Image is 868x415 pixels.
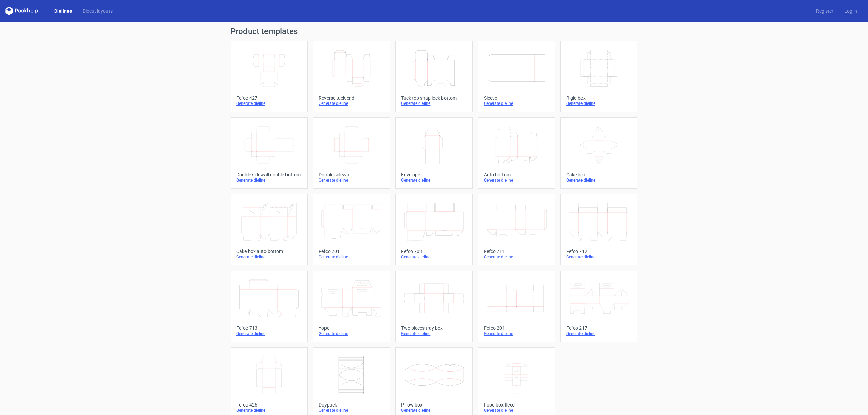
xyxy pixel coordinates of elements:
div: Fefco 712 [566,249,632,254]
div: Double sidewall [319,172,384,177]
div: Rigid box [566,95,632,101]
div: Generate dieline [401,177,467,183]
div: Generate dieline [484,408,549,413]
div: Generate dieline [319,408,384,413]
div: Fefco 217 [566,325,632,331]
a: Fefco 427Generate dieline [231,41,308,112]
div: Yope [319,325,384,331]
a: Cake boxGenerate dieline [560,117,637,189]
div: Generate dieline [319,331,384,336]
div: Generate dieline [236,331,302,336]
a: Double sidewall double bottomGenerate dieline [231,117,308,189]
a: EnvelopeGenerate dieline [395,117,472,189]
div: Generate dieline [566,331,632,336]
div: Generate dieline [401,331,467,336]
div: Double sidewall double bottom [236,172,302,177]
div: Generate dieline [401,408,467,413]
a: Double sidewallGenerate dieline [313,117,390,189]
a: Fefco 201Generate dieline [478,271,555,342]
a: Dielines [49,7,77,14]
a: Tuck top snap lock bottomGenerate dieline [395,41,472,112]
div: Generate dieline [484,177,549,183]
div: Generate dieline [566,101,632,106]
a: Two pieces tray boxGenerate dieline [395,271,472,342]
div: Fefco 426 [236,402,302,408]
div: Generate dieline [566,177,632,183]
div: Tuck top snap lock bottom [401,95,467,101]
div: Fefco 711 [484,249,549,254]
div: Generate dieline [401,254,467,260]
a: Register [811,7,839,14]
div: Generate dieline [566,254,632,260]
div: Envelope [401,172,467,177]
div: Cake box [566,172,632,177]
h1: Product templates [231,27,637,35]
div: Two pieces tray box [401,325,467,331]
a: Fefco 713Generate dieline [231,271,308,342]
div: Generate dieline [236,254,302,260]
div: Generate dieline [236,101,302,106]
a: Auto bottomGenerate dieline [478,117,555,189]
div: Generate dieline [484,254,549,260]
div: Generate dieline [319,101,384,106]
a: Log in [839,7,863,14]
div: Fefco 427 [236,95,302,101]
a: Reverse tuck endGenerate dieline [313,41,390,112]
div: Generate dieline [236,408,302,413]
div: Generate dieline [319,254,384,260]
div: Generate dieline [484,331,549,336]
a: Rigid boxGenerate dieline [560,41,637,112]
div: Pillow box [401,402,467,408]
a: Fefco 712Generate dieline [560,194,637,265]
div: Doypack [319,402,384,408]
div: Food box flexo [484,402,549,408]
div: Generate dieline [319,177,384,183]
a: Fefco 701Generate dieline [313,194,390,265]
div: Fefco 201 [484,325,549,331]
a: Fefco 217Generate dieline [560,271,637,342]
a: YopeGenerate dieline [313,271,390,342]
div: Generate dieline [401,101,467,106]
div: Reverse tuck end [319,95,384,101]
div: Generate dieline [236,177,302,183]
a: Fefco 711Generate dieline [478,194,555,265]
a: Fefco 703Generate dieline [395,194,472,265]
div: Generate dieline [484,101,549,106]
div: Fefco 713 [236,325,302,331]
div: Cake box auto bottom [236,249,302,254]
a: Diecut layouts [77,7,118,14]
div: Fefco 703 [401,249,467,254]
div: Auto bottom [484,172,549,177]
a: SleeveGenerate dieline [478,41,555,112]
div: Fefco 701 [319,249,384,254]
div: Sleeve [484,95,549,101]
a: Cake box auto bottomGenerate dieline [231,194,308,265]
